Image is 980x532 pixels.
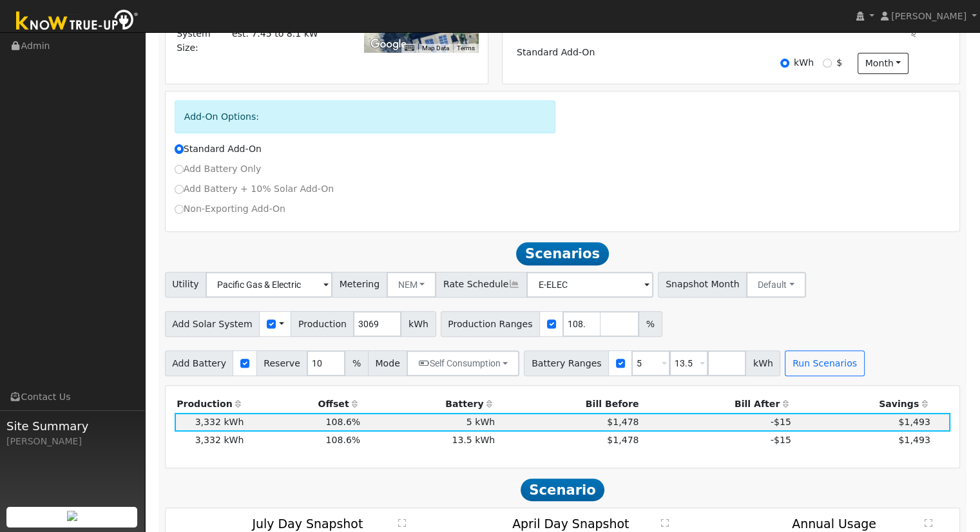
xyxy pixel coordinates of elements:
span: $1,478 [607,435,639,445]
span: $1,493 [898,435,930,445]
td: System Size: [175,25,230,57]
div: [PERSON_NAME] [6,435,138,448]
span: Savings [879,399,919,409]
text: Annual Usage [792,516,876,530]
text:  [398,518,406,527]
span: Production Ranges [441,311,540,337]
span: Rate Schedule [436,272,527,298]
td: 3,332 kWh [175,413,246,431]
text: April Day Snapshot [512,516,629,530]
label: Non-Exporting Add-On [175,202,285,216]
button: Default [746,272,806,298]
label: kWh [794,56,814,70]
td: 5 kWh [363,413,497,431]
th: Bill Before [497,395,641,413]
span: Add Battery [165,350,234,376]
span: $1,478 [607,417,639,427]
label: Add Battery Only [175,162,262,176]
input: Add Battery Only [175,165,184,174]
a: Open this area in Google Maps (opens a new window) [367,36,410,53]
th: Offset [246,395,363,413]
span: Scenario [521,479,605,502]
span: est. 7.45 to 8.1 kW [232,28,318,39]
span: -$15 [771,435,791,445]
label: Standard Add-On [175,142,262,156]
span: 108.6% [325,435,360,445]
img: retrieve [67,511,77,521]
label: $ [836,56,842,70]
img: Google [367,36,410,53]
input: kWh [780,59,789,68]
span: Utility [165,272,207,298]
input: $ [823,59,832,68]
td: Standard Add-On [514,44,721,62]
th: Production [175,395,246,413]
text:  [661,518,669,527]
button: Map Data [422,44,449,53]
button: Keyboard shortcuts [405,44,414,53]
span: -$15 [771,417,791,427]
text: July Day Snapshot [251,516,363,530]
span: Metering [332,272,387,298]
text:  [925,518,932,527]
span: Scenarios [516,242,608,265]
input: Add Battery + 10% Solar Add-On [175,185,184,194]
span: [PERSON_NAME] [891,11,966,21]
span: Battery Ranges [524,350,609,376]
span: kWh [401,311,436,337]
button: NEM [387,272,437,298]
td: 3,332 kWh [175,432,246,450]
input: Standard Add-On [175,144,184,153]
div: Add-On Options: [175,100,556,133]
span: Reserve [256,350,308,376]
td: System Size [229,25,346,57]
td: 13.5 kWh [363,432,497,450]
img: Know True-Up [10,7,145,36]
span: Site Summary [6,417,138,435]
span: 108.6% [325,417,360,427]
a: Terms (opens in new tab) [457,44,475,52]
th: Battery [363,395,497,413]
label: Add Battery + 10% Solar Add-On [175,182,334,196]
span: kWh [745,350,780,376]
span: $1,493 [898,417,930,427]
span: Mode [368,350,407,376]
span: Snapshot Month [658,272,747,298]
input: Select a Rate Schedule [526,272,653,298]
input: Select a Utility [206,272,332,298]
th: Bill After [641,395,793,413]
button: Self Consumption [407,350,519,376]
span: % [639,311,662,337]
button: month [858,53,908,75]
span: % [345,350,368,376]
button: Run Scenarios [785,350,864,376]
span: Production [291,311,354,337]
span: Add Solar System [165,311,260,337]
input: Non-Exporting Add-On [175,205,184,214]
